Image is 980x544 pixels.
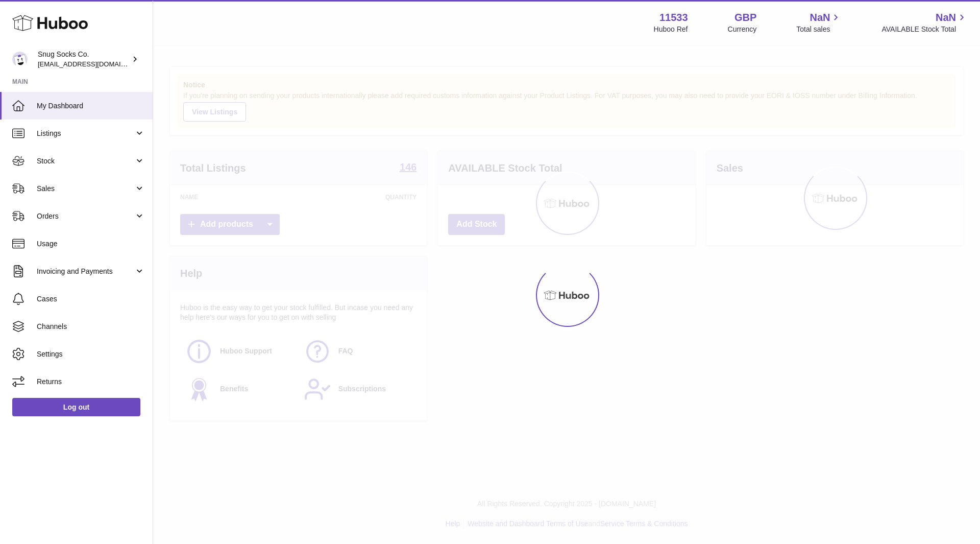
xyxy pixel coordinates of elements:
[38,60,150,68] span: [EMAIL_ADDRESS][DOMAIN_NAME]
[37,322,145,332] span: Channels
[37,239,145,249] span: Usage
[810,11,830,25] span: NaN
[12,398,140,416] a: Log out
[654,25,688,34] div: Huboo Ref
[796,25,842,34] span: Total sales
[37,267,134,276] span: Invoicing and Payments
[37,294,145,304] span: Cases
[12,52,28,67] img: info@snugsocks.co.uk
[38,50,130,69] div: Snug Socks Co.
[37,129,134,138] span: Listings
[37,377,145,387] span: Returns
[796,11,842,34] a: NaN Total sales
[37,184,134,194] span: Sales
[881,11,968,34] a: NaN AVAILABLE Stock Total
[936,11,956,25] span: NaN
[881,25,968,34] span: AVAILABLE Stock Total
[37,101,145,111] span: My Dashboard
[37,156,134,166] span: Stock
[659,11,688,25] strong: 11533
[37,349,145,359] span: Settings
[728,25,757,34] div: Currency
[734,11,756,25] strong: GBP
[37,211,134,221] span: Orders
